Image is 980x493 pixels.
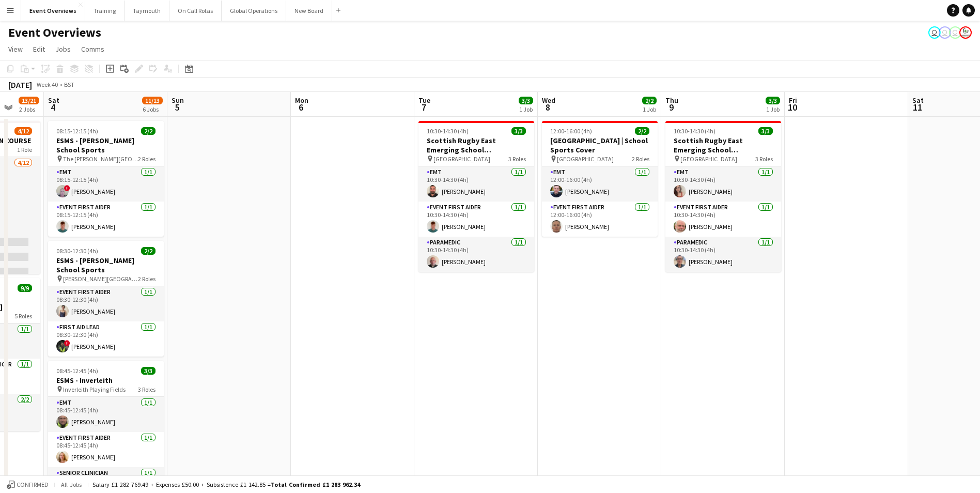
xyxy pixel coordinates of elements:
[5,479,50,490] button: Confirmed
[85,1,125,21] button: Training
[169,1,222,21] button: On Call Rotas
[939,26,951,39] app-user-avatar: Operations Team
[125,1,169,21] button: Taymouth
[17,481,49,488] span: Confirmed
[8,25,101,40] h1: Event Overviews
[29,42,49,56] a: Edit
[64,81,74,88] div: BST
[92,481,360,488] div: Salary £1 282 769.49 + Expenses £50.00 + Subsistence £1 142.85 =
[949,26,961,39] app-user-avatar: Operations Team
[21,1,85,21] button: Event Overviews
[959,26,972,39] app-user-avatar: Operations Manager
[8,80,32,90] div: [DATE]
[286,1,332,21] button: New Board
[34,81,60,88] span: Week 40
[33,44,45,54] span: Edit
[81,44,104,54] span: Comms
[59,481,84,488] span: All jobs
[55,44,71,54] span: Jobs
[222,1,286,21] button: Global Operations
[8,44,23,54] span: View
[271,481,360,488] span: Total Confirmed £1 283 962.34
[4,42,27,56] a: View
[77,42,108,56] a: Comms
[51,42,75,56] a: Jobs
[928,26,941,39] app-user-avatar: Operations Team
